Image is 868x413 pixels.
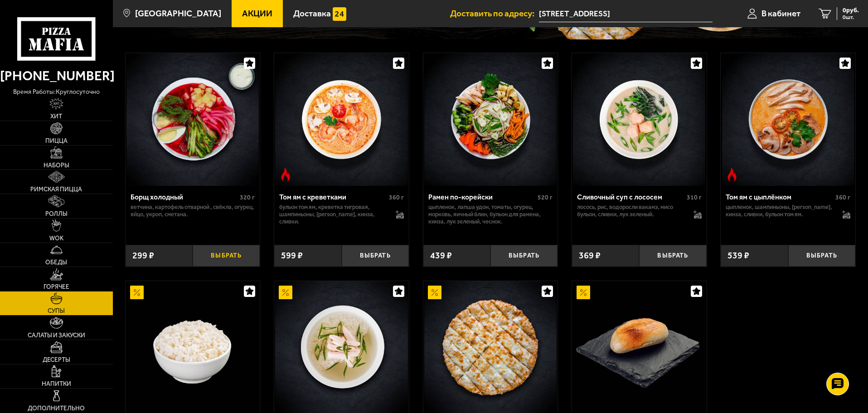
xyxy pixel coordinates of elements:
[788,245,855,267] button: Выбрать
[45,259,67,266] span: Обеды
[28,405,85,412] span: Дополнительно
[577,193,684,201] div: Сливочный суп с лососем
[274,53,409,185] a: Острое блюдоТом ям с креветками
[726,204,833,218] p: цыпленок, шампиньоны, [PERSON_NAME], кинза, сливки, бульон том ям.
[835,194,850,201] span: 360 г
[49,235,63,242] span: WOK
[639,245,706,267] button: Выбрать
[45,211,68,217] span: Роллы
[30,186,82,193] span: Римская пицца
[428,193,536,201] div: Рамен по-корейски
[721,53,855,185] a: Острое блюдоТом ям с цыплёнком
[538,194,553,201] span: 520 г
[727,251,749,260] span: 539 ₽
[424,53,557,185] img: Рамен по-корейски
[275,53,407,185] img: Том ям с креветками
[428,204,553,225] p: цыпленок, лапша удон, томаты, огурец, морковь, яичный блин, бульон для рамена, кинза, лук зеленый...
[539,5,713,22] span: Придорожная аллея, 13
[342,245,409,267] button: Выбрать
[126,53,260,185] a: Борщ холодный
[279,204,387,225] p: бульон том ям, креветка тигровая, шампиньоны, [PERSON_NAME], кинза, сливки.
[450,9,539,18] span: Доставить по адресу:
[44,284,69,290] span: Горячее
[726,193,833,201] div: Том ям с цыплёнком
[131,193,238,201] div: Борщ холодный
[135,9,221,18] span: [GEOGRAPHIC_DATA]
[126,53,259,185] img: Борщ холодный
[131,204,255,218] p: ветчина, картофель отварной , свёкла, огурец, яйцо, укроп, сметана.
[725,168,739,181] img: Острое блюдо
[43,357,70,363] span: Десерты
[579,251,601,260] span: 369 ₽
[42,381,71,387] span: Напитки
[577,286,590,299] img: Акционный
[44,162,69,169] span: Наборы
[761,9,800,18] span: В кабинет
[242,9,272,18] span: Акции
[539,5,713,22] input: Ваш адрес доставки
[281,251,303,260] span: 599 ₽
[577,204,684,218] p: лосось, рис, водоросли вакамэ, мисо бульон, сливки, лук зеленый.
[130,286,144,299] img: Акционный
[28,332,85,339] span: Салаты и закуски
[279,193,387,201] div: Том ям с креветками
[430,251,452,260] span: 439 ₽
[333,7,346,21] img: 15daf4d41897b9f0e9f617042186c801.svg
[193,245,260,267] button: Выбрать
[293,9,331,18] span: Доставка
[240,194,255,201] span: 320 г
[50,113,62,120] span: Хит
[843,7,859,14] span: 0 руб.
[428,286,441,299] img: Акционный
[423,53,558,185] a: Рамен по-корейски
[48,308,65,314] span: Супы
[279,168,292,181] img: Острое блюдо
[490,245,558,267] button: Выбрать
[389,194,404,201] span: 360 г
[45,138,68,144] span: Пицца
[687,194,702,201] span: 310 г
[573,53,705,185] img: Сливочный суп с лососем
[132,251,154,260] span: 299 ₽
[722,53,854,185] img: Том ям с цыплёнком
[843,15,859,20] span: 0 шт.
[572,53,707,185] a: Сливочный суп с лососем
[279,286,292,299] img: Акционный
